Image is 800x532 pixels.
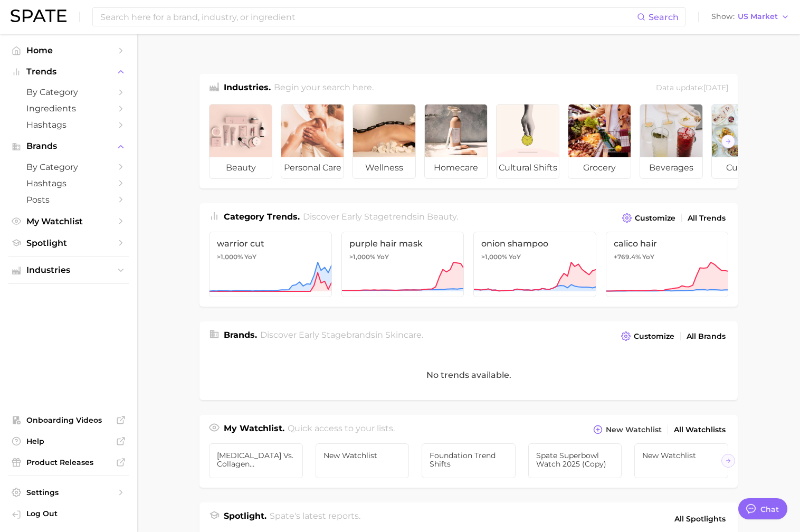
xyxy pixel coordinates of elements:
span: Trends [26,67,111,77]
a: [MEDICAL_DATA] vs. Collagen Supplements [209,443,303,478]
span: Discover Early Stage brands in . [260,330,423,340]
span: YoY [377,253,389,261]
a: Hashtags [8,175,129,192]
div: No trends available. [199,350,738,400]
a: Home [8,42,129,59]
span: Discover Early Stage trends in . [303,212,458,222]
span: Brands [26,141,111,151]
span: Spotlight [26,238,111,248]
span: cultural shifts [497,157,559,178]
span: skincare [385,330,422,340]
h2: Quick access to your lists. [288,422,395,437]
a: cultural shifts [496,104,559,179]
span: >1,000% [481,253,507,261]
a: Posts [8,192,129,208]
span: personal care [281,157,344,178]
a: Spate Superbowl Watch 2025 (copy) [528,443,622,478]
span: Show [711,14,735,20]
span: All Spotlights [674,512,726,525]
button: ShowUS Market [709,10,792,24]
span: All Brands [687,332,726,341]
span: Search [649,12,679,22]
button: New Watchlist [591,422,664,437]
button: Customize [620,211,678,225]
span: Onboarding Videos [26,415,111,425]
span: Log Out [26,509,120,518]
span: Hashtags [26,178,111,188]
a: All Watchlists [671,423,728,437]
a: Product Releases [8,454,129,470]
span: Help [26,436,111,446]
a: beauty [209,104,272,179]
h2: Spate's latest reports. [270,510,360,528]
a: homecare [424,104,488,179]
a: Onboarding Videos [8,412,129,428]
a: by Category [8,159,129,175]
h1: Industries. [224,81,271,96]
a: beverages [640,104,703,179]
span: New Watchlist [323,451,402,460]
span: YoY [244,253,256,261]
span: onion shampoo [481,239,588,249]
a: Log out. Currently logged in with e-mail adam@spate.nyc. [8,506,129,524]
span: beauty [427,212,456,222]
a: Ingredients [8,100,129,117]
span: beauty [209,157,272,178]
a: All Trends [685,211,728,225]
span: Customize [634,332,674,341]
span: Customize [635,214,675,223]
span: Posts [26,195,111,205]
span: Industries [26,265,111,275]
h1: My Watchlist. [224,422,284,437]
span: calico hair [614,239,721,249]
span: All Watchlists [674,425,726,434]
span: culinary [712,157,774,178]
span: Ingredients [26,103,111,113]
span: grocery [568,157,631,178]
a: All Spotlights [672,510,728,528]
span: +769.4% [614,253,641,261]
span: Foundation Trend Shifts [430,451,508,468]
span: beverages [640,157,702,178]
a: Spotlight [8,235,129,251]
span: purple hair mask [349,239,456,249]
button: Scroll Right [721,135,735,148]
button: Brands [8,138,129,154]
a: Settings [8,484,129,500]
span: Spate Superbowl Watch 2025 (copy) [536,451,614,468]
button: Scroll Right [721,454,735,468]
a: New Watchlist [634,443,728,478]
span: homecare [425,157,487,178]
img: SPATE [11,9,66,22]
span: Settings [26,488,111,497]
div: Data update: [DATE] [656,81,728,96]
a: wellness [353,104,416,179]
a: Foundation Trend Shifts [422,443,516,478]
button: Industries [8,262,129,278]
span: >1,000% [217,253,243,261]
span: [MEDICAL_DATA] vs. Collagen Supplements [217,451,295,468]
button: Trends [8,64,129,80]
a: by Category [8,84,129,100]
span: Category Trends . [224,212,300,222]
a: warrior cut>1,000% YoY [209,232,332,297]
span: All Trends [688,214,726,223]
span: wellness [353,157,415,178]
a: Hashtags [8,117,129,133]
span: Home [26,45,111,55]
span: YoY [642,253,654,261]
a: calico hair+769.4% YoY [606,232,729,297]
span: by Category [26,162,111,172]
span: New Watchlist [642,451,720,460]
input: Search here for a brand, industry, or ingredient [99,8,637,26]
a: New Watchlist [316,443,409,478]
a: Help [8,433,129,449]
a: All Brands [684,329,728,344]
span: My Watchlist [26,216,111,226]
span: YoY [509,253,521,261]
span: by Category [26,87,111,97]
a: My Watchlist [8,213,129,230]
span: US Market [738,14,778,20]
a: purple hair mask>1,000% YoY [341,232,464,297]
span: warrior cut [217,239,324,249]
